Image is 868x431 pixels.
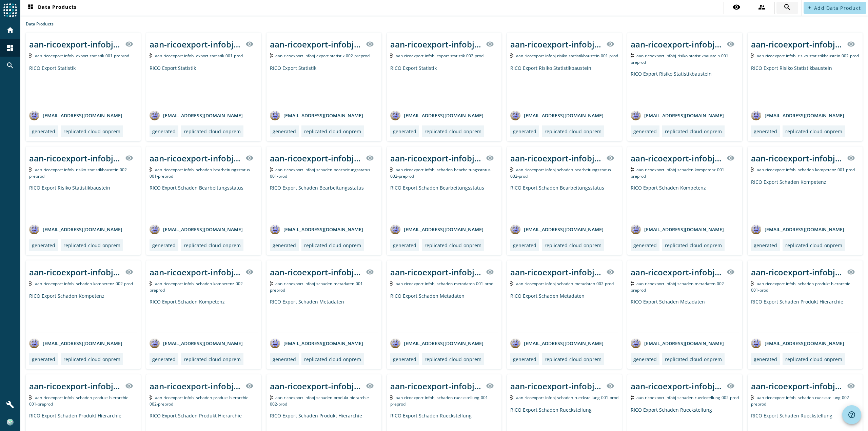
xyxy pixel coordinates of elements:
mat-icon: visibility [847,40,855,48]
img: avatar [510,224,520,234]
mat-icon: visibility [245,154,254,162]
div: generated [393,128,416,135]
mat-icon: visibility [366,40,374,48]
div: aan-ricoexport-infobj-schaden-produkt-hierarchie-001-_stage_ [751,267,843,278]
img: Kafka Topic: aan-ricoexport-infobj-schaden-metadaten-002-prod [510,281,513,286]
span: Kafka Topic: aan-ricoexport-infobj-schaden-kompetenz-002-prod [35,281,133,287]
img: 8c619eb9329a554c61e0932d2adf4b52 [7,419,14,426]
div: aan-ricoexport-infobj-schaden-kompetenz-002-_stage_ [150,267,241,278]
div: replicated-cloud-onprem [545,242,601,249]
div: replicated-cloud-onprem [785,356,842,363]
div: generated [273,356,296,363]
mat-icon: visibility [727,40,735,48]
span: Kafka Topic: aan-ricoexport-infobj-schaden-bearbeitungsstatus-001-preprod [150,167,252,179]
mat-icon: visibility [366,268,374,276]
div: [EMAIL_ADDRESS][DOMAIN_NAME] [631,224,724,234]
div: generated [513,242,536,249]
div: replicated-cloud-onprem [785,128,842,135]
button: Data Products [24,2,79,14]
div: generated [393,356,416,363]
mat-icon: visibility [486,268,494,276]
div: generated [32,128,55,135]
div: aan-ricoexport-infobj-export-statistik-001-_stage_ [150,39,241,50]
img: avatar [270,110,280,120]
div: [EMAIL_ADDRESS][DOMAIN_NAME] [390,110,484,120]
div: [EMAIL_ADDRESS][DOMAIN_NAME] [751,110,844,120]
span: Kafka Topic: aan-ricoexport-infobj-risiko-statistikbaustein-002-preprod [29,167,128,179]
div: [EMAIL_ADDRESS][DOMAIN_NAME] [270,110,363,120]
img: Kafka Topic: aan-ricoexport-infobj-export-statistik-002-preprod [270,53,273,58]
img: avatar [510,110,520,120]
div: replicated-cloud-onprem [63,128,120,135]
div: [EMAIL_ADDRESS][DOMAIN_NAME] [510,110,604,120]
div: aan-ricoexport-infobj-schaden-produkt-hierarchie-001-_stage_ [29,380,121,392]
img: Kafka Topic: aan-ricoexport-infobj-schaden-rueckstellung-002-prod [631,395,634,400]
img: avatar [751,224,761,234]
div: replicated-cloud-onprem [425,128,481,135]
div: aan-ricoexport-infobj-schaden-kompetenz-001-_stage_ [631,153,723,164]
img: Kafka Topic: aan-ricoexport-infobj-schaden-metadaten-002-preprod [631,281,634,286]
div: generated [754,128,777,135]
div: aan-ricoexport-infobj-risiko-statistikbaustein-002-_stage_ [751,39,843,50]
div: RICO Export Schaden Bearbeitungsstatus [270,184,378,219]
div: replicated-cloud-onprem [665,128,722,135]
div: RICO Export Schaden Metadaten [270,298,378,333]
div: [EMAIL_ADDRESS][DOMAIN_NAME] [510,224,604,234]
div: replicated-cloud-onprem [785,242,842,249]
div: generated [754,356,777,363]
mat-icon: visibility [847,268,855,276]
div: generated [273,242,296,249]
img: avatar [390,224,400,234]
div: aan-ricoexport-infobj-schaden-metadaten-002-_stage_ [631,267,723,278]
div: [EMAIL_ADDRESS][DOMAIN_NAME] [29,224,122,234]
div: RICO Export Statistik [29,65,137,105]
img: Kafka Topic: aan-ricoexport-infobj-risiko-statistikbaustein-002-preprod [29,167,32,172]
div: replicated-cloud-onprem [545,128,601,135]
mat-icon: build [6,400,14,409]
div: replicated-cloud-onprem [425,356,481,363]
span: Kafka Topic: aan-ricoexport-infobj-schaden-rueckstellung-002-preprod [751,395,850,407]
img: Kafka Topic: aan-ricoexport-infobj-schaden-produkt-hierarchie-002-preprod [150,395,153,400]
mat-icon: visibility [847,154,855,162]
mat-icon: visibility [245,382,254,390]
img: avatar [29,224,39,234]
mat-icon: help_outline [848,411,856,419]
mat-icon: dashboard [6,44,14,52]
img: avatar [631,110,641,120]
span: Kafka Topic: aan-ricoexport-infobj-schaden-bearbeitungsstatus-001-prod [270,167,372,179]
mat-icon: visibility [727,268,735,276]
div: generated [633,242,657,249]
img: Kafka Topic: aan-ricoexport-infobj-export-statistik-002-prod [390,53,393,58]
div: generated [32,242,55,249]
mat-icon: search [783,3,791,11]
span: Kafka Topic: aan-ricoexport-infobj-schaden-rueckstellung-001-preprod [390,395,490,407]
span: Kafka Topic: aan-ricoexport-infobj-schaden-metadaten-001-preprod [270,281,364,293]
div: [EMAIL_ADDRESS][DOMAIN_NAME] [390,224,484,234]
img: avatar [751,338,761,348]
mat-icon: visibility [606,40,614,48]
span: Kafka Topic: aan-ricoexport-infobj-schaden-produkt-hierarchie-001-prod [751,281,852,293]
img: Kafka Topic: aan-ricoexport-infobj-schaden-rueckstellung-001-prod [510,395,513,400]
div: aan-ricoexport-infobj-schaden-rueckstellung-002-_stage_ [751,380,843,392]
mat-icon: visibility [732,3,741,11]
img: avatar [631,224,641,234]
span: Data Products [26,4,77,12]
img: Kafka Topic: aan-ricoexport-infobj-export-statistik-001-prod [150,53,153,58]
span: Kafka Topic: aan-ricoexport-infobj-export-statistik-001-preprod [35,53,129,59]
div: RICO Export Schaden Bearbeitungsstatus [150,184,258,219]
mat-icon: visibility [727,382,735,390]
img: avatar [631,338,641,348]
div: aan-ricoexport-infobj-schaden-kompetenz-002-_stage_ [29,267,121,278]
div: RICO Export Schaden Kompetenz [751,179,859,219]
div: [EMAIL_ADDRESS][DOMAIN_NAME] [150,224,243,234]
div: replicated-cloud-onprem [63,356,120,363]
img: avatar [510,338,520,348]
div: replicated-cloud-onprem [184,242,241,249]
img: avatar [29,338,39,348]
div: [EMAIL_ADDRESS][DOMAIN_NAME] [29,110,122,120]
img: avatar [390,110,400,120]
img: Kafka Topic: aan-ricoexport-infobj-schaden-produkt-hierarchie-002-prod [270,395,273,400]
div: aan-ricoexport-infobj-export-statistik-002-_stage_ [270,39,362,50]
span: Kafka Topic: aan-ricoexport-infobj-export-statistik-001-prod [155,53,243,59]
span: Kafka Topic: aan-ricoexport-infobj-schaden-produkt-hierarchie-001-preprod [29,395,130,407]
